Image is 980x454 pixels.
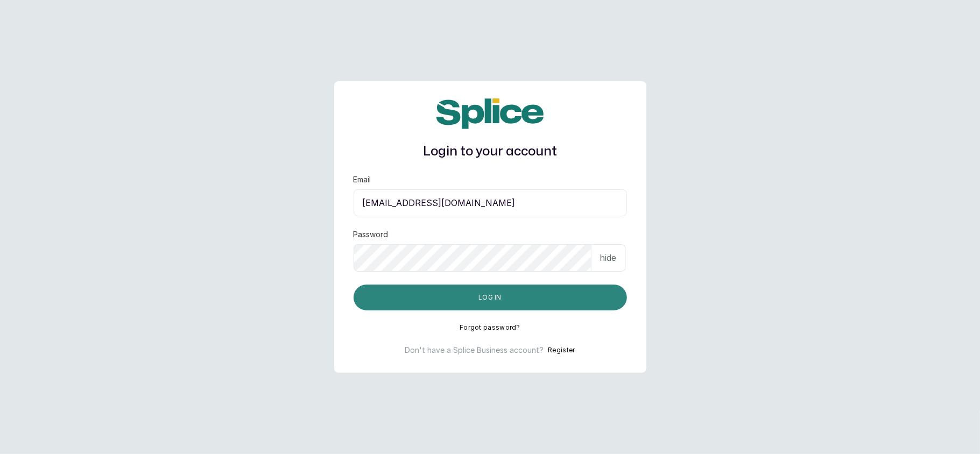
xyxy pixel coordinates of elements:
input: email@acme.com [354,189,627,216]
label: Password [354,229,389,240]
p: Don't have a Splice Business account? [405,345,544,356]
button: Register [548,345,575,356]
p: hide [600,251,617,264]
h1: Login to your account [354,142,627,161]
button: Log in [354,285,627,310]
label: Email [354,174,371,185]
button: Forgot password? [460,323,520,332]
